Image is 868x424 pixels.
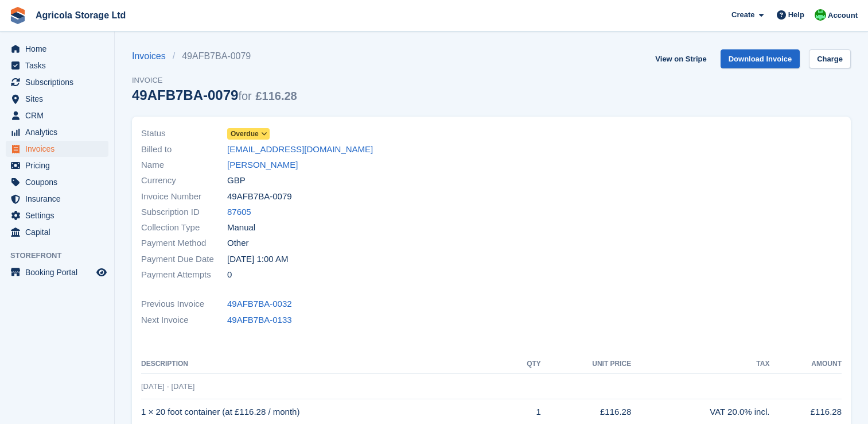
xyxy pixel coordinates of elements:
span: Other [227,237,249,250]
span: Subscription ID [141,206,227,219]
span: £116.28 [255,90,297,102]
span: Home [25,41,94,57]
span: 49AFB7BA-0079 [227,190,292,203]
span: Manual [227,221,255,234]
span: Next Invoice [141,314,227,327]
a: Invoices [132,49,173,63]
span: Booking Portal [25,264,94,280]
th: Description [141,355,508,373]
a: Preview store [95,265,108,279]
th: Amount [769,355,842,373]
img: stora-icon-8386f47178a22dfd0bd8f6a31ec36ba5ce8667c1dd55bd0f319d3a0aa187defe.svg [9,7,26,24]
span: for [238,90,251,102]
span: CRM [25,107,94,124]
div: VAT 20.0% incl. [631,406,769,419]
span: Coupons [25,174,94,190]
a: menu [6,224,108,240]
span: Storefront [10,250,114,261]
a: Overdue [227,127,270,140]
a: [EMAIL_ADDRESS][DOMAIN_NAME] [227,143,373,156]
a: menu [6,57,108,74]
div: 49AFB7BA-0079 [132,87,297,103]
time: 2025-07-19 00:00:00 UTC [227,253,288,266]
a: menu [6,264,108,280]
span: Insurance [25,191,94,207]
a: Agricola Storage Ltd [31,6,130,25]
span: Invoices [25,141,94,157]
a: 49AFB7BA-0133 [227,314,292,327]
a: menu [6,157,108,174]
a: menu [6,191,108,207]
a: menu [6,174,108,190]
th: Unit Price [541,355,631,373]
span: 0 [227,268,232,282]
a: menu [6,41,108,57]
a: menu [6,74,108,90]
a: 87605 [227,206,251,219]
span: Payment Method [141,237,227,250]
span: Billed to [141,143,227,156]
span: Capital [25,224,94,240]
span: [DATE] - [DATE] [141,382,194,391]
span: Settings [25,207,94,223]
a: [PERSON_NAME] [227,159,298,172]
span: Sites [25,91,94,107]
img: Tania Davies [815,9,826,21]
span: GBP [227,174,246,187]
a: Charge [809,49,851,68]
a: menu [6,107,108,124]
a: 49AFB7BA-0032 [227,298,292,311]
a: menu [6,141,108,157]
th: QTY [508,355,541,373]
a: Download Invoice [721,49,800,68]
span: Payment Due Date [141,253,227,266]
span: Currency [141,174,227,187]
span: Invoice [132,75,297,86]
span: Invoice Number [141,190,227,203]
span: Create [731,9,754,21]
span: Pricing [25,157,94,174]
span: Payment Attempts [141,268,227,282]
span: Previous Invoice [141,298,227,311]
span: Overdue [231,129,259,139]
span: Subscriptions [25,74,94,90]
a: menu [6,124,108,140]
span: Account [828,10,858,21]
span: Name [141,159,227,172]
span: Collection Type [141,221,227,234]
a: View on Stripe [651,49,711,68]
a: menu [6,91,108,107]
span: Help [788,9,804,21]
th: Tax [631,355,769,373]
a: menu [6,207,108,223]
span: Tasks [25,57,94,74]
nav: breadcrumbs [132,49,297,63]
span: Analytics [25,124,94,140]
span: Status [141,127,227,140]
